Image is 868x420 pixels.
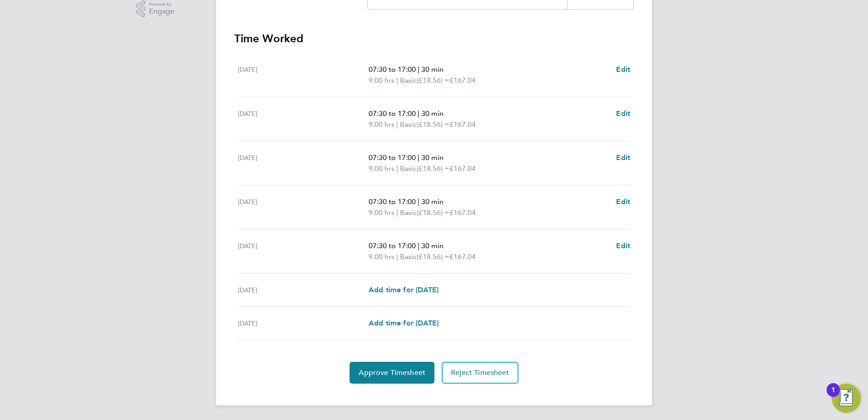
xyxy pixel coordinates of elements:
div: [DATE] [238,285,369,295]
span: | [396,76,398,85]
div: [DATE] [238,196,369,218]
a: Add time for [DATE] [369,285,439,295]
span: Basic [400,251,417,262]
span: 07:30 to 17:00 [369,65,416,74]
span: 07:30 to 17:00 [369,109,416,118]
span: 9.00 hrs [369,120,395,129]
div: [DATE] [238,64,369,86]
span: 30 min [421,197,444,206]
span: Basic [400,119,417,130]
span: | [396,208,398,217]
span: | [418,65,419,74]
a: Edit [616,240,630,251]
div: 1 [831,390,835,402]
div: [DATE] [238,240,369,262]
span: 30 min [421,109,444,118]
a: Edit [616,108,630,119]
span: 07:30 to 17:00 [369,241,416,250]
div: [DATE] [238,152,369,174]
span: Powered by [149,0,174,8]
span: 30 min [421,241,444,250]
span: £167.04 [449,76,476,85]
span: (£18.56) = [417,120,449,129]
a: Edit [616,152,630,163]
span: | [396,120,398,129]
span: | [396,164,398,173]
span: Add time for [DATE] [369,285,439,294]
span: 30 min [421,65,444,74]
span: (£18.56) = [417,252,449,261]
span: Edit [616,197,630,206]
span: Basic [400,207,417,218]
span: | [418,153,419,162]
span: £167.04 [449,252,476,261]
span: Add time for [DATE] [369,319,439,327]
button: Open Resource Center, 1 new notification [832,384,861,413]
span: Basic [400,75,417,86]
a: Add time for [DATE] [369,318,439,329]
span: (£18.56) = [417,164,449,173]
span: £167.04 [449,120,476,129]
a: Edit [616,64,630,75]
span: 07:30 to 17:00 [369,153,416,162]
a: Edit [616,196,630,207]
span: Engage [149,8,174,15]
a: Powered byEngage [136,0,175,18]
span: Edit [616,65,630,74]
div: [DATE] [238,108,369,130]
span: | [418,109,419,118]
span: 07:30 to 17:00 [369,197,416,206]
span: | [418,197,419,206]
span: Edit [616,109,630,118]
span: (£18.56) = [417,208,449,217]
span: Edit [616,241,630,250]
span: | [396,252,398,261]
button: Reject Timesheet [442,362,518,384]
span: £167.04 [449,164,476,173]
span: £167.04 [449,208,476,217]
span: Edit [616,153,630,162]
h3: Time Worked [234,31,634,46]
span: | [418,241,419,250]
span: 9.00 hrs [369,76,395,85]
span: 9.00 hrs [369,252,395,261]
span: 30 min [421,153,444,162]
span: 9.00 hrs [369,208,395,217]
button: Approve Timesheet [350,362,434,384]
span: Reject Timesheet [451,368,509,377]
span: Basic [400,163,417,174]
span: (£18.56) = [417,76,449,85]
span: Approve Timesheet [359,368,425,377]
div: [DATE] [238,318,369,329]
span: 9.00 hrs [369,164,395,173]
